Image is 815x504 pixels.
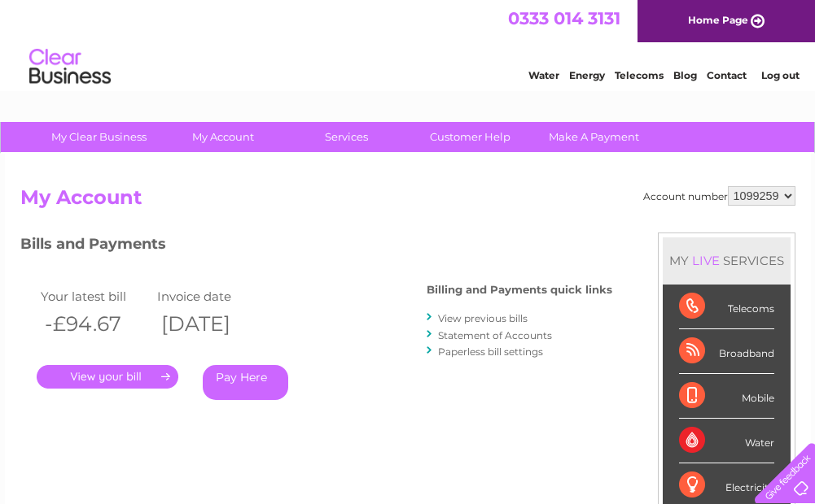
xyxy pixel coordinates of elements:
[153,307,270,341] th: [DATE]
[761,69,800,81] a: Log out
[37,307,154,341] th: -£94.67
[679,329,774,374] div: Broadband
[153,285,270,307] td: Invoice date
[403,122,537,152] a: Customer Help
[663,237,791,284] div: MY SERVICES
[37,365,178,389] a: .
[508,8,620,28] a: 0333 014 3131
[569,69,605,81] a: Energy
[37,285,154,307] td: Your latest bill
[20,186,795,217] h2: My Account
[673,69,697,81] a: Blog
[615,69,664,81] a: Telecoms
[32,122,166,152] a: My Clear Business
[438,312,528,324] a: View previous bills
[679,285,774,329] div: Telecoms
[689,253,723,268] div: LIVE
[28,42,112,92] img: logo.png
[438,329,552,341] a: Statement of Accounts
[527,122,661,152] a: Make A Payment
[156,122,290,152] a: My Account
[20,232,612,261] h3: Bills and Payments
[679,374,774,419] div: Mobile
[24,9,793,79] div: Clear Business is a trading name of Verastar Limited (registered in [GEOGRAPHIC_DATA] No. 3667643...
[643,186,795,206] div: Account number
[528,69,559,81] a: Water
[279,122,414,152] a: Services
[427,284,612,296] h4: Billing and Payments quick links
[679,419,774,463] div: Water
[203,365,288,400] a: Pay Here
[438,345,543,358] a: Paperless bill settings
[707,69,747,81] a: Contact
